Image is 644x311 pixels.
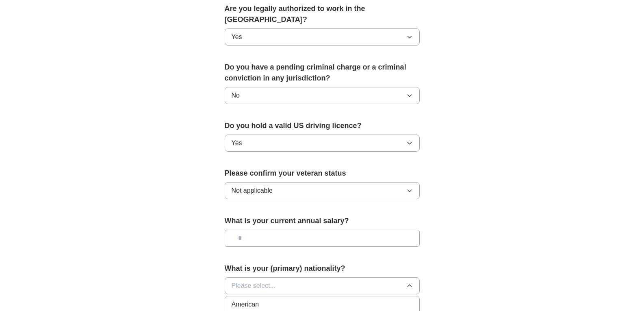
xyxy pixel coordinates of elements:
[232,300,259,309] span: American
[225,168,420,179] label: Please confirm your veteran status
[225,87,420,104] button: No
[225,182,420,199] button: Not applicable
[225,215,420,226] label: What is your current annual salary?
[232,32,242,42] span: Yes
[232,186,273,196] span: Not applicable
[225,62,420,84] label: Do you have a pending criminal charge or a criminal conviction in any jurisdiction?
[225,277,420,294] button: Please select...
[225,3,420,25] label: Are you legally authorized to work in the [GEOGRAPHIC_DATA]?
[232,281,276,291] span: Please select...
[225,120,420,131] label: Do you hold a valid US driving licence?
[225,28,420,46] button: Yes
[232,91,240,100] span: No
[225,263,420,274] label: What is your (primary) nationality?
[225,135,420,152] button: Yes
[232,138,242,148] span: Yes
